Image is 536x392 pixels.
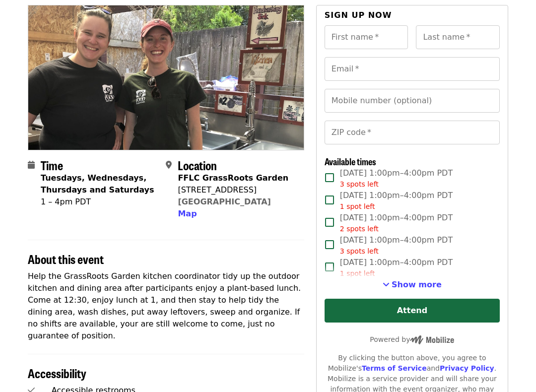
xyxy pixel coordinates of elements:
span: 1 spot left [340,202,375,210]
span: [DATE] 1:00pm–4:00pm PDT [340,212,453,234]
span: Available times [325,155,376,168]
input: Email [325,57,500,81]
span: 1 spot left [340,269,375,277]
span: 3 spots left [340,180,379,188]
button: Attend [325,299,500,323]
input: Mobile number (optional) [325,89,500,113]
p: Help the GrassRoots Garden kitchen coordinator tidy up the outdoor kitchen and dining area after ... [28,270,304,342]
i: map-marker-alt icon [166,160,172,170]
span: About this event [28,250,104,267]
span: 3 spots left [340,247,379,255]
div: 1 – 4pm PDT [41,196,158,208]
div: [STREET_ADDRESS] [178,184,288,196]
span: Powered by [370,335,454,343]
input: First name [325,25,408,49]
span: [DATE] 1:00pm–4:00pm PDT [340,167,453,190]
span: [DATE] 1:00pm–4:00pm PDT [340,234,453,257]
span: Show more [392,280,442,289]
span: Sign up now [325,10,392,20]
span: Time [41,156,63,174]
a: Terms of Service [362,364,427,372]
strong: Tuesdays, Wednesdays, Thursdays and Saturdays [41,173,154,195]
img: GrassRoots Garden Kitchen Clean-up organized by FOOD For Lane County [28,5,304,149]
a: Privacy Policy [440,364,494,372]
img: Powered by Mobilize [410,335,454,344]
button: Map [178,208,197,220]
span: [DATE] 1:00pm–4:00pm PDT [340,190,453,212]
input: ZIP code [325,121,500,144]
span: Location [178,156,217,174]
span: Map [178,209,197,218]
i: calendar icon [28,160,35,170]
button: See more timeslots [383,279,442,291]
span: Accessibility [28,364,86,382]
input: Last name [416,25,500,49]
span: 2 spots left [340,225,379,233]
a: [GEOGRAPHIC_DATA] [178,197,270,206]
span: [DATE] 1:00pm–4:00pm PDT [340,257,453,279]
strong: FFLC GrassRoots Garden [178,173,288,183]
